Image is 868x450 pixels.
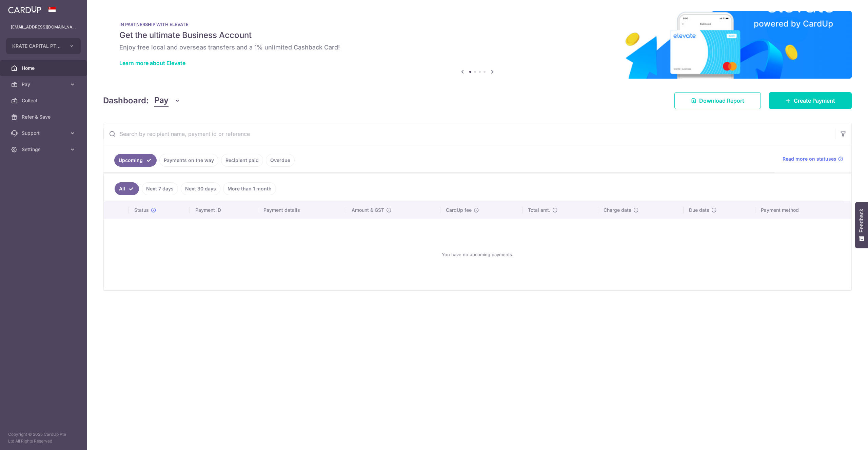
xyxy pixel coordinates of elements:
span: Collect [22,97,66,104]
span: Home [22,65,66,71]
h4: Dashboard: [103,95,149,107]
h5: Get the ultimate Business Account [119,30,835,41]
th: Payment ID [190,201,258,219]
a: All [115,182,139,195]
span: Amount & GST [352,207,384,213]
a: More than 1 month [223,182,276,195]
span: Download Report [699,97,744,105]
span: CardUp fee [446,207,472,213]
a: Download Report [674,92,761,109]
div: You have no upcoming payments. [112,225,843,284]
span: Support [22,130,66,137]
span: Read more on statuses [783,156,836,162]
span: Pay [154,94,169,107]
span: Create Payment [794,97,835,105]
a: Learn more about Elevate [119,60,185,66]
th: Payment details [258,201,346,219]
button: KRATE CAPITAL PTE. LTD. [6,38,81,54]
a: Next 30 days [181,182,220,195]
input: Search by recipient name, payment id or reference [103,123,835,145]
img: Renovation banner [103,11,852,79]
span: Feedback [859,209,865,232]
span: Due date [689,207,709,213]
span: Total amt. [528,207,550,213]
span: Status [134,207,149,213]
button: Feedback - Show survey [855,202,868,248]
h6: Enjoy free local and overseas transfers and a 1% unlimited Cashback Card! [119,43,835,52]
span: KRATE CAPITAL PTE. LTD. [12,43,62,49]
p: [EMAIL_ADDRESS][DOMAIN_NAME] [11,24,76,30]
p: IN PARTNERSHIP WITH ELEVATE [119,22,835,27]
span: Refer & Save [22,114,66,120]
a: Overdue [266,154,295,167]
span: Pay [22,81,66,88]
a: Create Payment [769,92,852,109]
a: Payments on the way [159,154,218,167]
span: Charge date [604,207,631,213]
a: Recipient paid [221,154,263,167]
button: Pay [154,94,180,107]
span: Settings [22,146,66,153]
th: Payment method [755,201,851,219]
img: CardUp [8,5,41,14]
a: Next 7 days [142,182,178,195]
a: Upcoming [114,154,157,167]
a: Read more on statuses [783,156,843,162]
